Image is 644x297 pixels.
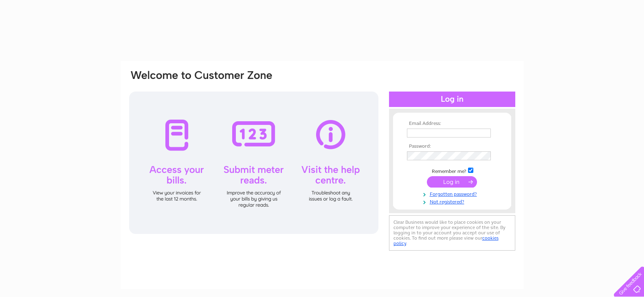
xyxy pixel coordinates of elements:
th: Email Address: [405,121,499,127]
a: cookies policy [393,235,499,246]
a: Not registered? [407,197,499,205]
div: Clear Business would like to place cookies on your computer to improve your experience of the sit... [389,215,515,251]
input: Submit [427,176,477,188]
a: Forgotten password? [407,190,499,197]
td: Remember me? [405,166,499,175]
th: Password: [405,144,499,149]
